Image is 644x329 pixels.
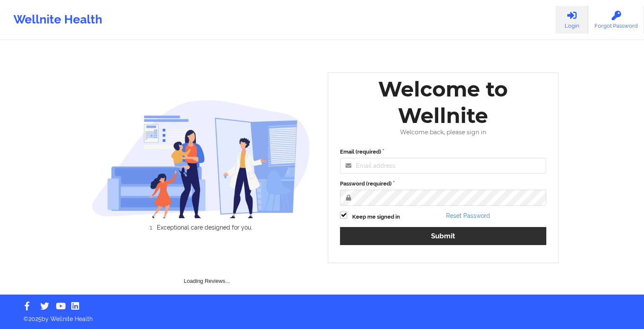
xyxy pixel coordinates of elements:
[334,76,552,129] div: Welcome to Wellnite
[588,6,644,34] a: Forgot Password
[556,6,588,34] a: Login
[340,148,546,156] label: Email (required)
[99,224,310,231] li: Exceptional care designed for you.
[352,213,400,221] label: Keep me signed in
[340,158,546,174] input: Email address
[92,99,311,218] img: wellnite-auth-hero_200.c722682e.png
[334,129,552,136] div: Welcome back, please sign in
[446,212,490,219] a: Reset Password
[340,227,546,245] button: Submit
[92,245,322,285] div: Loading Reviews...
[18,309,626,323] p: © 2025 by Wellnite Health
[340,180,546,188] label: Password (required)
